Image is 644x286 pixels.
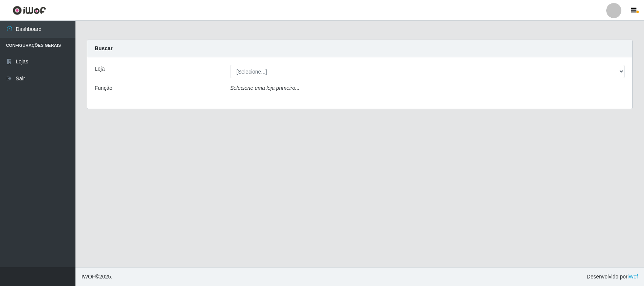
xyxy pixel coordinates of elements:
[95,45,112,51] strong: Buscar
[95,65,105,73] label: Loja
[230,85,300,91] i: Selecione uma loja primeiro...
[587,273,638,281] span: Desenvolvido por
[627,274,638,280] a: iWof
[81,274,95,280] span: IWOF
[12,6,46,15] img: CoreUI Logo
[81,273,112,281] span: © 2025 .
[95,84,112,92] label: Função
